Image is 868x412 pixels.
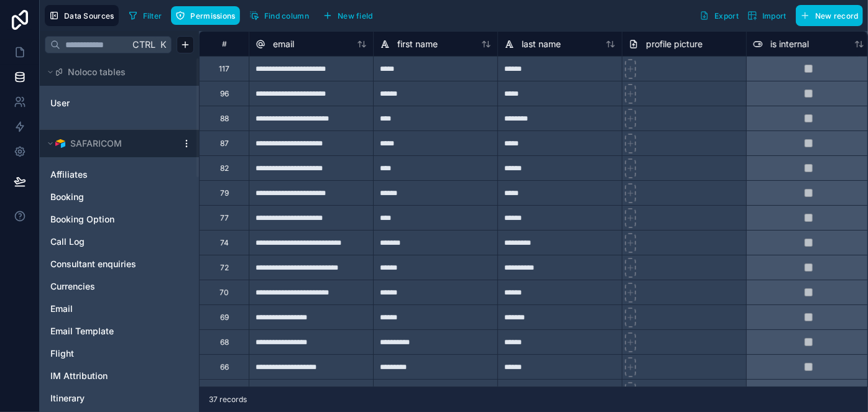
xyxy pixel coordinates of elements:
span: Call Log [50,236,85,248]
a: Booking [50,191,164,203]
span: SAFARICOM [70,137,122,150]
span: Currencies [50,280,95,293]
span: first name [397,38,438,50]
div: 117 [219,64,229,74]
span: Booking Option [50,213,114,226]
span: User [50,97,70,109]
div: Email [45,299,194,319]
div: Flight [45,344,194,364]
div: 68 [220,337,229,347]
a: Booking Option [50,213,164,226]
div: Consultant enquiries [45,254,194,274]
div: Booking Option [45,209,194,229]
span: Affiliates [50,168,88,181]
div: 79 [220,188,229,198]
span: Find column [264,11,309,21]
span: Itinerary [50,392,85,405]
a: Itinerary [50,392,164,405]
div: 66 [220,362,229,372]
button: Noloco tables [45,63,187,81]
span: New record [815,11,859,21]
button: Export [695,5,743,26]
a: Affiliates [50,168,164,181]
button: Import [743,5,791,26]
div: IM Attribution [45,366,194,386]
div: User [45,93,194,113]
button: Data Sources [45,5,119,26]
a: User [50,97,151,109]
div: Itinerary [45,388,194,408]
a: Consultant enquiries [50,258,164,270]
img: Airtable Logo [55,139,65,149]
div: 96 [220,89,229,99]
button: Airtable LogoSAFARICOM [45,135,177,152]
a: Flight [50,347,164,360]
div: 70 [219,288,229,298]
div: 69 [220,313,229,323]
a: New record [791,5,863,26]
span: profile picture [646,38,703,50]
div: 88 [220,114,229,124]
div: 87 [220,139,229,149]
div: 72 [220,263,229,273]
span: Ctrl [131,37,157,52]
span: Email [50,303,73,315]
span: email [273,38,294,50]
span: Export [714,11,739,21]
div: Currencies [45,277,194,296]
span: Data Sources [64,11,114,21]
span: Permissions [190,11,235,21]
div: Booking [45,187,194,207]
div: # [209,39,239,48]
div: Email Template [45,321,194,341]
span: Booking [50,191,84,203]
a: Currencies [50,280,164,293]
a: Email Template [50,325,164,337]
button: Permissions [171,6,239,25]
button: New record [796,5,863,26]
button: Find column [245,6,313,25]
span: is internal [770,38,809,50]
div: Call Log [45,232,194,252]
span: Noloco tables [68,66,126,78]
button: New field [318,6,377,25]
span: Filter [143,11,162,21]
span: New field [338,11,373,21]
a: Call Log [50,236,164,248]
span: Flight [50,347,74,360]
div: Affiliates [45,165,194,185]
a: Email [50,303,164,315]
div: 77 [220,213,229,223]
span: K [159,40,167,49]
span: last name [522,38,561,50]
a: Permissions [171,6,244,25]
span: IM Attribution [50,370,108,382]
div: 82 [220,163,229,173]
span: 37 records [209,395,247,405]
span: Consultant enquiries [50,258,136,270]
span: Email Template [50,325,114,337]
span: Import [762,11,787,21]
button: Filter [124,6,167,25]
a: IM Attribution [50,370,164,382]
div: 74 [220,238,229,248]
